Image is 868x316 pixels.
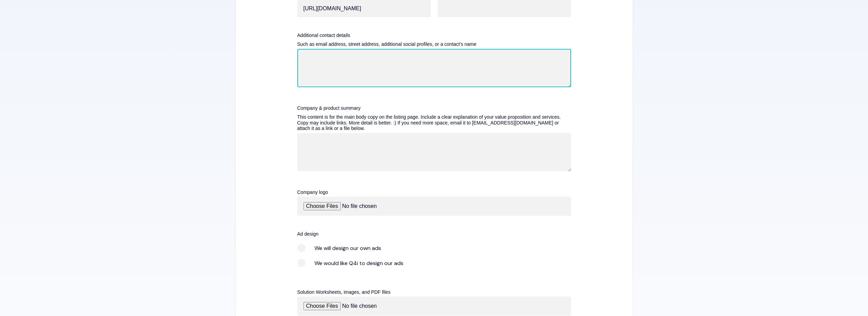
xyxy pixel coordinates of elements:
span: Solution Worksheets, images, and PDF files [297,289,391,295]
legend: This content is for the main body copy on the listing page. Include a clear explanation of your v... [297,113,571,133]
span: Ad design [297,231,319,237]
span: Company & product summary [297,105,361,111]
span: We would like Q4i to design our ads [297,259,403,274]
span: Additional contact details [297,32,350,38]
legend: Such as email address, street address, additional social profiles, or a contact's name [297,40,571,49]
span: Company logo [297,189,328,195]
span: We will design our own ads [297,244,381,259]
